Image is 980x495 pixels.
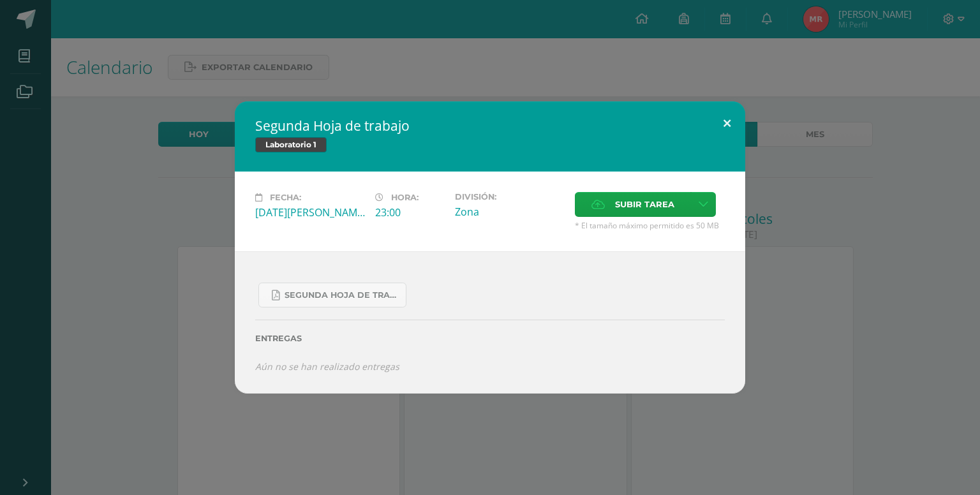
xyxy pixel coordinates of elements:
[255,137,327,152] span: Laboratorio 1
[709,101,745,145] button: Close (Esc)
[255,205,365,219] div: [DATE][PERSON_NAME]
[255,117,725,135] h2: Segunda Hoja de trabajo
[455,192,565,202] label: División:
[285,290,399,300] span: Segunda hoja de trabajo 4to Baco.pdf
[391,193,419,202] span: Hora:
[575,220,725,231] span: * El tamaño máximo permitido es 50 MB
[255,360,399,373] i: Aún no se han realizado entregas
[455,205,565,219] div: Zona
[255,334,725,343] label: Entregas
[615,193,674,216] span: Subir tarea
[375,205,445,219] div: 23:00
[270,193,301,202] span: Fecha:
[258,283,406,307] a: Segunda hoja de trabajo 4to Baco.pdf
